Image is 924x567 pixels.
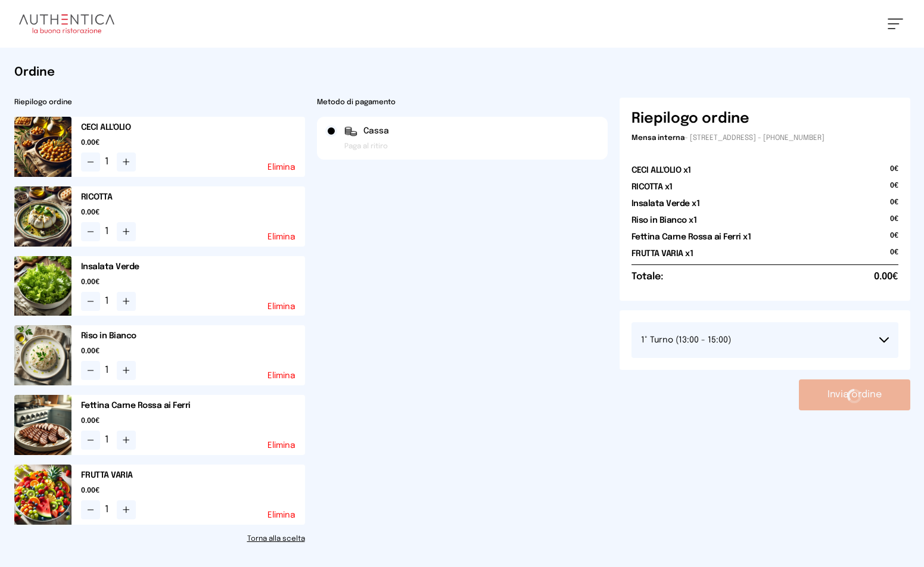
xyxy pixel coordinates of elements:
[81,469,305,481] h2: FRUTTA VARIA
[81,138,305,148] span: 0.00€
[890,214,898,231] span: 0€
[267,511,295,519] button: Elimina
[14,256,71,316] img: media
[267,372,295,380] button: Elimina
[874,270,898,284] span: 0.00€
[631,322,898,358] button: 1° Turno (13:00 - 15:00)
[81,416,305,426] span: 0.00€
[81,278,305,287] span: 0.00€
[631,270,663,284] h6: Totale:
[631,231,751,243] h2: Fettina Carne Rossa ai Ferri x1
[631,164,691,176] h2: CECI ALL'OLIO x1
[105,225,112,239] span: 1
[81,347,305,356] span: 0.00€
[631,133,898,143] p: - [STREET_ADDRESS] - [PHONE_NUMBER]
[81,261,305,273] h2: Insalata Verde
[105,503,112,517] span: 1
[890,164,898,181] span: 0€
[317,98,608,107] h2: Metodo di pagamento
[105,155,112,169] span: 1
[105,433,112,447] span: 1
[14,186,71,247] img: media
[890,248,898,264] span: 0€
[267,163,295,172] button: Elimina
[890,198,898,214] span: 0€
[14,465,71,525] img: media
[631,181,673,193] h2: RICOTTA x1
[267,233,295,241] button: Elimina
[14,98,305,107] h2: Riepilogo ordine
[631,110,749,129] h6: Riepilogo ordine
[19,14,114,33] img: logo.8f33a47.png
[81,208,305,217] span: 0.00€
[267,441,295,450] button: Elimina
[641,336,731,344] span: 1° Turno (13:00 - 15:00)
[81,330,305,342] h2: Riso in Bianco
[81,191,305,203] h2: RICOTTA
[267,303,295,311] button: Elimina
[631,135,685,142] span: Mensa interna
[14,64,910,81] h1: Ordine
[14,325,71,385] img: media
[363,125,389,137] span: Cassa
[81,121,305,133] h2: CECI ALL'OLIO
[81,400,305,412] h2: Fettina Carne Rossa ai Ferri
[105,294,112,309] span: 1
[890,181,898,198] span: 0€
[105,363,112,378] span: 1
[631,248,693,260] h2: FRUTTA VARIA x1
[890,231,898,248] span: 0€
[81,486,305,496] span: 0.00€
[631,198,700,210] h2: Insalata Verde x1
[631,214,697,226] h2: Riso in Bianco x1
[14,395,71,455] img: media
[14,117,71,177] img: media
[14,534,305,544] a: Torna alla scelta
[344,142,388,151] span: Paga al ritiro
